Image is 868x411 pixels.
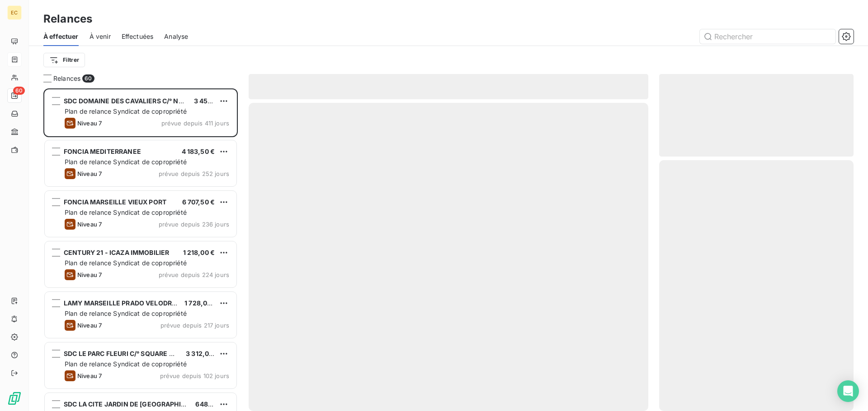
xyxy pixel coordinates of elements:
span: Plan de relance Syndicat de copropriété [65,309,187,317]
span: 648,00 € [195,400,224,408]
span: Niveau 7 [77,372,102,379]
div: Open Intercom Messenger [837,380,859,402]
span: 60 [82,74,94,83]
button: Filtrer [43,53,85,67]
span: SDC LA CITE JARDIN DE [GEOGRAPHIC_DATA] C/° AUXITIME [64,400,251,408]
div: grid [43,88,238,411]
span: Plan de relance Syndicat de copropriété [65,360,187,368]
span: FONCIA MARSEILLE VIEUX PORT [64,198,166,206]
span: À effectuer [43,32,79,41]
span: Effectuées [122,32,154,41]
span: Plan de relance Syndicat de copropriété [65,158,187,166]
span: Niveau 7 [77,170,102,177]
span: 3 312,00 € [186,350,219,357]
span: À venir [90,32,111,41]
span: SDC LE PARC FLEURI C/° SQUARE HABITAT [64,350,196,357]
span: prévue depuis 236 jours [159,221,229,228]
span: prévue depuis 217 jours [160,322,229,329]
span: Niveau 7 [77,120,102,127]
img: Logo LeanPay [7,391,22,406]
span: FONCIA MEDITERRANEE [64,148,141,155]
span: prévue depuis 224 jours [159,271,229,278]
span: 1 218,00 € [183,249,215,256]
span: 4 183,50 € [182,148,215,155]
span: CENTURY 21 - ICAZA IMMOBILIER [64,249,169,256]
span: Plan de relance Syndicat de copropriété [65,208,187,216]
span: Relances [53,74,80,83]
span: 3 456,00 € [194,97,229,105]
span: Plan de relance Syndicat de copropriété [65,259,187,267]
span: Niveau 7 [77,271,102,278]
span: LAMY MARSEILLE PRADO VELODROME [64,299,187,307]
span: prévue depuis 252 jours [159,170,229,177]
span: Niveau 7 [77,322,102,329]
span: Plan de relance Syndicat de copropriété [65,107,187,115]
span: 60 [13,87,25,95]
div: EC [7,5,22,20]
input: Rechercher [700,29,835,44]
span: Niveau 7 [77,221,102,228]
span: 1 728,00 € [184,299,217,307]
h3: Relances [43,11,92,27]
span: 6 707,50 € [182,198,215,206]
span: prévue depuis 411 jours [161,120,229,127]
span: prévue depuis 102 jours [160,372,229,379]
span: Analyse [164,32,188,41]
span: SDC DOMAINE DES CAVALIERS C/° NEXITY [GEOGRAPHIC_DATA] [64,97,266,105]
